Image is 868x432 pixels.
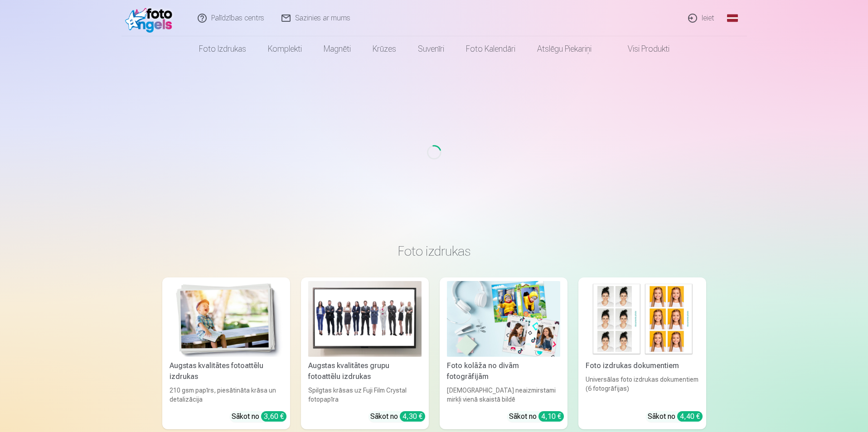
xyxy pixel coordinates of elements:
[509,411,564,422] div: Sākot no
[582,375,703,404] div: Universālas foto izdrukas dokumentiem (6 fotogrāfijas)
[305,360,425,382] div: Augstas kvalitātes grupu fotoattēlu izdrukas
[602,36,680,62] a: Visi produkti
[170,281,283,357] img: Augstas kvalitātes fotoattēlu izdrukas
[170,243,699,259] h3: Foto izdrukas
[188,36,257,62] a: Foto izdrukas
[455,36,526,62] a: Foto kalendāri
[586,281,699,357] img: Foto izdrukas dokumentiem
[440,277,567,429] a: Foto kolāža no divām fotogrāfijāmFoto kolāža no divām fotogrāfijām[DEMOGRAPHIC_DATA] neaizmirstam...
[166,360,286,382] div: Augstas kvalitātes fotoattēlu izdrukas
[305,386,425,404] div: Spilgtas krāsas uz Fuji Film Crystal fotopapīra
[400,411,425,422] div: 4,30 €
[370,411,425,422] div: Sākot no
[582,360,703,371] div: Foto izdrukas dokumentiem
[578,277,706,429] a: Foto izdrukas dokumentiemFoto izdrukas dokumentiemUniversālas foto izdrukas dokumentiem (6 fotogr...
[447,281,560,357] img: Foto kolāža no divām fotogrāfijām
[257,36,313,62] a: Komplekti
[166,386,286,404] div: 210 gsm papīrs, piesātināta krāsa un detalizācija
[362,36,407,62] a: Krūzes
[443,360,564,382] div: Foto kolāža no divām fotogrāfijām
[301,277,429,429] a: Augstas kvalitātes grupu fotoattēlu izdrukasAugstas kvalitātes grupu fotoattēlu izdrukasSpilgtas ...
[125,4,177,33] img: /fa1
[162,277,290,429] a: Augstas kvalitātes fotoattēlu izdrukasAugstas kvalitātes fotoattēlu izdrukas210 gsm papīrs, piesā...
[648,411,703,422] div: Sākot no
[232,411,286,422] div: Sākot no
[308,281,422,357] img: Augstas kvalitātes grupu fotoattēlu izdrukas
[313,36,362,62] a: Magnēti
[526,36,602,62] a: Atslēgu piekariņi
[261,411,286,422] div: 3,60 €
[538,411,564,422] div: 4,10 €
[443,386,564,404] div: [DEMOGRAPHIC_DATA] neaizmirstami mirkļi vienā skaistā bildē
[677,411,703,422] div: 4,40 €
[407,36,455,62] a: Suvenīri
